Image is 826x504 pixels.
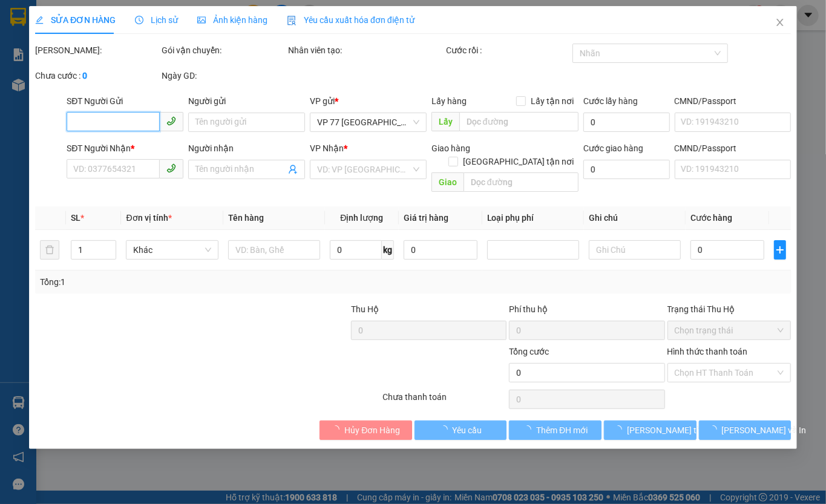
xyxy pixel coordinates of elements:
div: Ngày GD: [162,69,286,82]
span: Thu Hộ [351,304,379,314]
div: Người gửi [188,94,305,108]
span: kg [382,240,394,260]
div: VP gửi [310,94,427,108]
span: picture [197,16,206,24]
b: 0 [82,71,87,80]
button: plus [773,240,786,260]
th: Ghi chú [584,206,686,230]
span: edit [35,16,44,24]
span: clock-circle [135,16,143,24]
span: Khác [133,241,211,259]
button: Hủy Đơn Hàng [320,421,412,440]
span: VP Nhận [310,143,344,153]
th: Loại phụ phí [482,206,583,230]
span: [PERSON_NAME] và In [722,424,807,437]
span: Đơn vị tính [126,213,171,223]
span: Tổng cước [509,347,549,356]
span: Định lượng [340,213,383,223]
span: Yêu cầu xuất hóa đơn điện tử [287,15,415,25]
span: Lấy tận nơi [526,94,579,108]
div: Chưa cước : [35,69,159,82]
span: Lấy [431,112,459,131]
span: loading [331,425,344,434]
div: CMND/Passport [674,142,791,155]
input: Dọc đường [464,172,579,192]
span: Giao [431,172,464,192]
div: SĐT Người Gửi [67,94,183,108]
button: Thêm ĐH mới [509,421,601,440]
button: [PERSON_NAME] và In [699,421,792,440]
span: Ảnh kiện hàng [197,15,267,25]
span: Thêm ĐH mới [536,424,588,437]
span: phone [166,163,176,173]
span: Tên hàng [228,213,263,223]
button: Yêu cầu [415,421,507,440]
span: loading [614,425,627,434]
input: Ghi Chú [589,240,681,260]
span: loading [523,425,536,434]
span: close [775,18,785,27]
div: CMND/Passport [674,94,791,108]
div: Người nhận [188,142,305,155]
div: Tổng: 1 [40,275,320,289]
span: user-add [288,165,298,174]
span: SL [71,213,80,223]
span: phone [166,116,176,126]
input: Dọc đường [459,112,579,131]
input: Cước giao hàng [583,160,670,179]
span: Lấy hàng [431,96,467,106]
span: VP 77 Thái Nguyên [317,113,419,131]
span: SỬA ĐƠN HÀNG [35,15,116,25]
button: delete [40,240,59,260]
div: Trạng thái Thu Hộ [667,303,791,316]
div: Gói vận chuyển: [162,44,286,57]
span: loading [439,425,452,434]
label: Hình thức thanh toán [667,347,747,356]
button: [PERSON_NAME] thay đổi [604,421,697,440]
span: Lịch sử [135,15,178,25]
span: Yêu cầu [452,424,482,437]
span: plus [774,245,785,255]
div: Cước rồi : [446,44,570,57]
img: icon [287,16,297,25]
span: loading [709,425,722,434]
div: Chưa thanh toán [381,390,508,411]
span: [PERSON_NAME] thay đổi [627,424,724,437]
button: Close [763,6,797,40]
span: [GEOGRAPHIC_DATA] tận nơi [458,155,579,168]
div: [PERSON_NAME]: [35,44,159,57]
div: Phí thu hộ [509,303,664,321]
span: Giá trị hàng [404,213,448,223]
input: Cước lấy hàng [583,113,670,132]
span: Chọn trạng thái [674,321,784,339]
span: Giao hàng [431,143,470,153]
span: Hủy Đơn Hàng [344,424,400,437]
label: Cước lấy hàng [583,96,638,106]
div: Nhân viên tạo: [288,44,444,57]
input: VD: Bàn, Ghế [228,240,320,260]
span: Cước hàng [690,213,732,223]
div: SĐT Người Nhận [67,142,183,155]
label: Cước giao hàng [583,143,643,153]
